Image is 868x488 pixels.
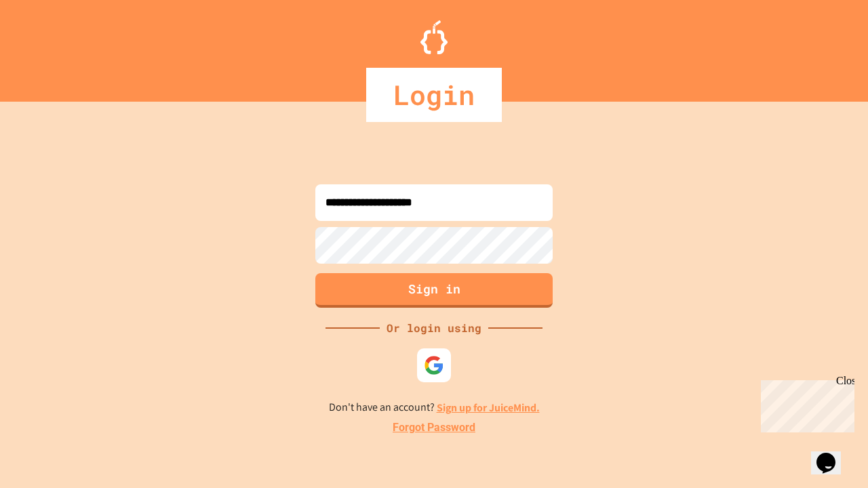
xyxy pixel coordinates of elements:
img: Logo.svg [420,20,448,54]
p: Don't have an account? [329,399,540,416]
div: Login [366,68,502,122]
button: Sign in [315,273,553,308]
img: google-icon.svg [424,355,444,375]
div: Or login using [380,320,488,336]
div: Chat with us now!Close [5,5,94,86]
iframe: chat widget [811,434,854,474]
iframe: chat widget [755,375,854,432]
a: Sign up for JuiceMind. [437,401,540,415]
a: Forgot Password [393,420,475,436]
